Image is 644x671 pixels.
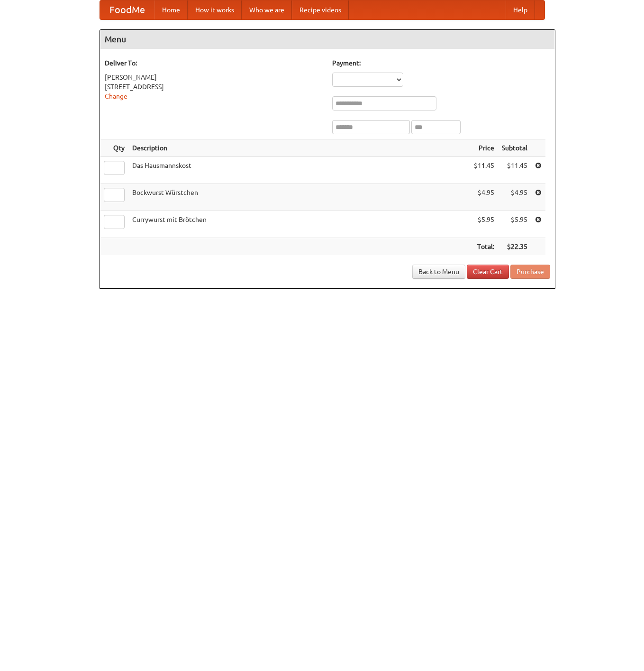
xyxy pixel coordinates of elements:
[100,0,154,19] a: FoodMe
[105,73,323,82] div: [PERSON_NAME]
[470,211,498,238] td: $5.95
[292,0,349,19] a: Recipe videos
[510,265,550,279] button: Purchase
[105,58,323,68] h5: Deliver To:
[105,92,127,100] a: Change
[128,211,470,238] td: Currywurst mit Brötchen
[128,139,470,157] th: Description
[105,82,323,92] div: [STREET_ADDRESS]
[332,58,550,68] h5: Payment:
[498,139,531,157] th: Subtotal
[242,0,292,19] a: Who we are
[412,265,465,279] a: Back to Menu
[128,184,470,211] td: Bockwurst Würstchen
[470,238,498,256] th: Total:
[506,0,535,19] a: Help
[128,157,470,184] td: Das Hausmannskost
[470,184,498,211] td: $4.95
[498,184,531,211] td: $4.95
[154,0,188,19] a: Home
[188,0,242,19] a: How it works
[498,157,531,184] td: $11.45
[498,238,531,256] th: $22.35
[100,30,555,49] h4: Menu
[470,157,498,184] td: $11.45
[470,139,498,157] th: Price
[100,139,128,157] th: Qty
[467,265,509,279] a: Clear Cart
[498,211,531,238] td: $5.95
